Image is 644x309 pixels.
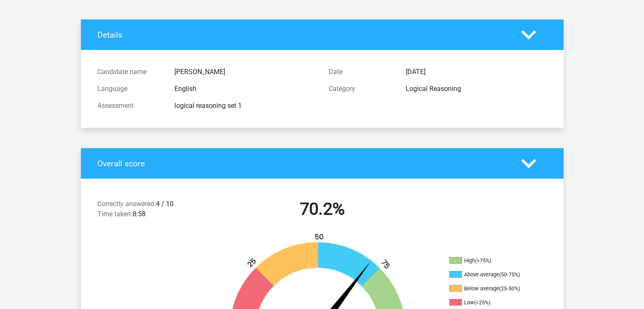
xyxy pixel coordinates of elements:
[91,67,168,77] div: Candidate name
[97,200,156,208] span: Correctly answered:
[399,84,553,94] div: Logical Reasoning
[399,67,553,77] div: [DATE]
[91,84,168,94] div: Language
[168,84,322,94] div: English
[91,101,168,111] div: Assessment
[449,299,534,306] li: Low
[97,210,133,218] span: Time taken:
[322,84,399,94] div: Category
[168,67,322,77] div: [PERSON_NAME]
[213,199,431,219] h2: 70.2%
[499,271,520,278] div: (50-75%)
[322,67,399,77] div: Date
[449,257,534,265] li: High
[97,159,509,168] h4: Overall score
[474,299,490,306] div: (<25%)
[475,257,491,264] div: (>75%)
[168,101,322,111] div: logical reasoning set 1
[499,285,520,292] div: (25-50%)
[449,271,534,279] li: Above average
[91,199,207,223] div: 4 / 10 8:58
[449,285,534,292] li: Below average
[97,30,509,40] h4: Details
